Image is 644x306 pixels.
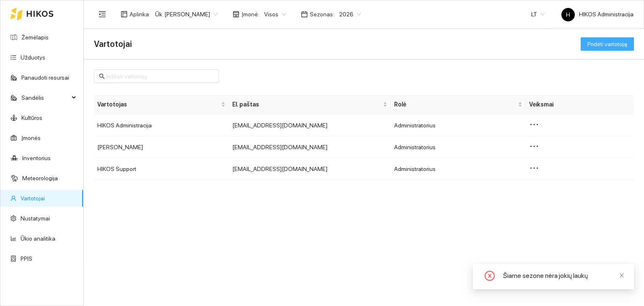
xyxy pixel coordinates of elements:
span: Visos [264,8,286,21]
span: Vartotojas [97,100,219,109]
span: calendar [301,11,308,18]
a: Įmonės [21,135,41,141]
th: this column's title is Vartotojas,this column is sortable [94,95,229,114]
span: LT [531,8,545,21]
td: Administratorius [391,114,526,136]
span: Vartotojai [94,37,132,51]
span: Rolė [394,100,516,109]
a: PPIS [21,255,32,262]
span: Įmonė : [241,10,259,19]
span: ellipsis [529,163,539,173]
th: this column's title is Rolė,this column is sortable [391,95,526,114]
td: [EMAIL_ADDRESS][DOMAIN_NAME] [229,136,391,158]
button: menu-fold [94,6,111,23]
span: Sandėlis [21,89,69,106]
td: HIKOS Support [94,158,229,180]
div: Šiame sezone nėra jokių laukų [503,271,624,281]
span: 2026 [339,8,361,21]
span: Ūk. Tomas Urbonavičius [155,8,218,21]
a: Vartotojai [21,195,45,202]
a: Kultūros [21,114,42,121]
td: Administratorius [391,136,526,158]
th: this column's title is El. paštas,this column is sortable [229,95,391,114]
span: close-circle [485,271,495,283]
span: ellipsis [529,119,539,130]
span: search [99,73,105,79]
td: HIKOS Administracija [94,114,229,136]
span: H [566,8,570,21]
span: close [619,272,625,278]
span: layout [121,11,127,18]
td: [EMAIL_ADDRESS][DOMAIN_NAME] [229,114,391,136]
td: Administratorius [391,158,526,180]
span: menu-fold [99,10,106,18]
span: shop [233,11,239,18]
a: Nustatymai [21,215,50,222]
td: [EMAIL_ADDRESS][DOMAIN_NAME] [229,158,391,180]
a: Užduotys [21,54,45,61]
input: Ieškoti vartotojų [106,72,214,81]
span: HIKOS Administracija [561,11,634,18]
a: Inventorius [22,155,51,161]
a: Meteorologija [22,175,58,182]
button: Pridėti vartotoją [581,37,634,51]
a: Ūkio analitika [21,235,55,242]
a: Žemėlapis [21,34,49,41]
span: ellipsis [529,141,539,151]
span: Aplinka : [130,10,150,19]
td: [PERSON_NAME] [94,136,229,158]
span: El. paštas [232,100,381,109]
span: Pridėti vartotoją [587,39,627,49]
a: Panaudoti resursai [21,74,69,81]
span: Sezonas : [310,10,334,19]
th: Veiksmai [526,95,634,114]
